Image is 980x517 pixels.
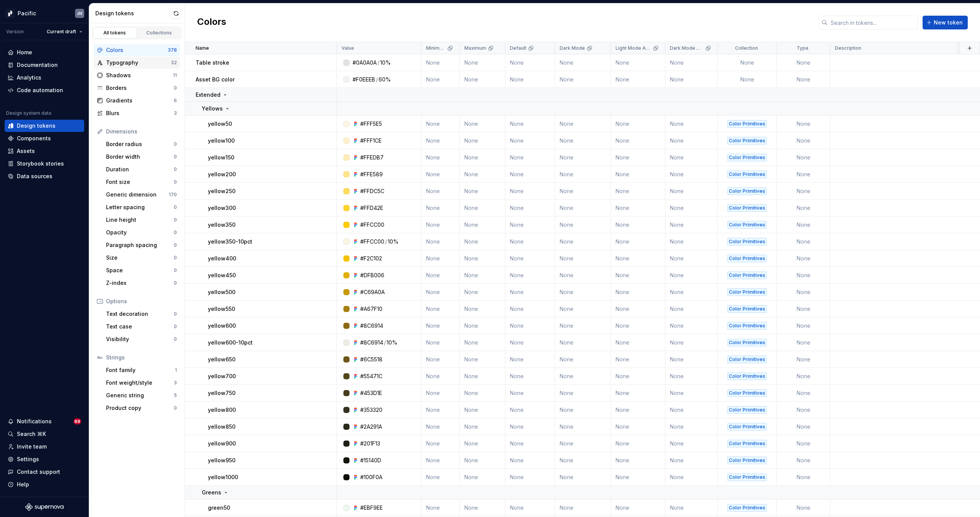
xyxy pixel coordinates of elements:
[421,334,460,351] td: None
[665,132,718,149] td: None
[923,16,968,29] button: New token
[106,379,174,387] div: Font weight/style
[555,233,611,250] td: None
[208,288,235,296] p: yellow500
[777,250,830,267] td: None
[173,72,177,78] div: 11
[106,392,174,399] div: Generic string
[555,166,611,183] td: None
[94,107,180,119] a: Blurs3
[103,389,180,402] a: Generic string5
[388,238,399,245] div: 10%
[106,298,177,305] div: Options
[174,217,177,223] div: 0
[460,54,505,71] td: None
[611,267,665,284] td: None
[555,115,611,132] td: None
[727,288,767,296] div: Color Primitives
[94,44,180,56] a: Colors378
[505,115,555,132] td: None
[727,204,767,212] div: Color Primitives
[777,166,830,183] td: None
[174,204,177,210] div: 0
[377,59,379,67] div: /
[611,301,665,317] td: None
[505,200,555,216] td: None
[5,9,15,18] img: 8d0dbd7b-a897-4c39-8ca0-62fbda938e11.png
[555,250,611,267] td: None
[611,200,665,216] td: None
[360,305,382,313] div: #A67F10
[106,191,169,198] div: Generic dimension
[777,149,830,166] td: None
[196,91,220,99] p: Extended
[174,85,177,91] div: 0
[360,238,384,245] div: #FFCC00
[17,74,41,81] div: Analytics
[341,45,354,51] p: Value
[106,404,174,412] div: Product copy
[505,267,555,284] td: None
[777,267,830,284] td: None
[835,45,861,51] p: Description
[555,71,611,88] td: None
[5,46,84,59] a: Home
[174,166,177,172] div: 0
[505,284,555,301] td: None
[611,71,665,88] td: None
[103,226,180,239] a: Opacity0
[555,149,611,166] td: None
[555,183,611,200] td: None
[464,45,486,51] p: Maximum
[611,115,665,132] td: None
[174,154,177,160] div: 0
[106,166,174,173] div: Duration
[421,183,460,200] td: None
[460,267,505,284] td: None
[460,250,505,267] td: None
[174,141,177,147] div: 0
[5,120,84,132] a: Design tokens
[460,71,505,88] td: None
[106,46,168,54] div: Colors
[174,110,177,116] div: 3
[43,26,86,37] button: Current draft
[169,192,177,198] div: 170
[103,308,180,320] a: Text decoration0
[103,138,180,150] a: Border radius0
[174,336,177,342] div: 0
[106,366,175,374] div: Font family
[560,45,585,51] p: Dark Mode
[777,216,830,233] td: None
[208,187,235,195] p: yellow250
[376,76,378,83] div: /
[421,200,460,216] td: None
[174,405,177,411] div: 0
[5,158,84,170] a: Storybook stories
[421,54,460,71] td: None
[360,171,383,178] div: #FFE589
[505,54,555,71] td: None
[665,250,718,267] td: None
[196,45,209,51] p: Name
[94,82,180,94] a: Borders0
[103,333,180,345] a: Visibility0
[777,71,830,88] td: None
[106,59,171,67] div: Typography
[174,324,177,330] div: 0
[505,149,555,166] td: None
[208,322,236,330] p: yellow600
[460,183,505,200] td: None
[208,255,236,262] p: yellow400
[103,364,180,376] a: Font family1
[777,132,830,149] td: None
[460,284,505,301] td: None
[17,481,29,488] div: Help
[505,216,555,233] td: None
[174,242,177,248] div: 0
[106,128,177,135] div: Dimensions
[174,311,177,317] div: 0
[17,49,32,56] div: Home
[460,301,505,317] td: None
[6,110,51,116] div: Design system data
